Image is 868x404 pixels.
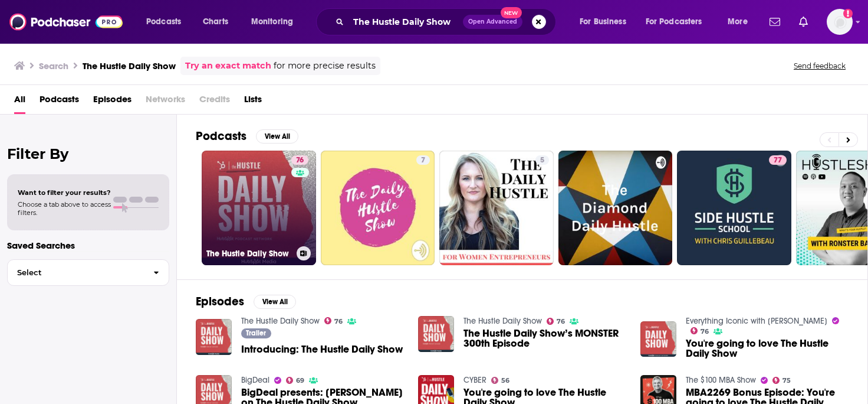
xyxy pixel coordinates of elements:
[185,59,271,73] a: Try an exact match
[251,14,293,30] span: Monitoring
[416,155,430,165] a: 7
[196,129,298,144] a: PodcastsView All
[324,317,343,324] a: 76
[557,319,565,324] span: 76
[728,14,748,30] span: More
[291,155,308,165] a: 76
[782,378,791,383] span: 75
[348,12,463,31] input: Search podcasts, credits, & more...
[146,14,181,30] span: Podcasts
[254,295,296,309] button: View All
[195,12,235,31] a: Charts
[463,328,626,348] a: The Hustle Daily Show’s MONSTER 300th Episode
[199,90,230,114] span: Credits
[418,316,454,352] img: The Hustle Daily Show’s MONSTER 300th Episode
[93,90,131,114] a: Episodes
[243,12,308,31] button: open menu
[491,377,510,384] a: 56
[765,12,785,32] a: Show notifications dropdown
[769,155,787,165] a: 77
[206,249,292,259] h3: The Hustle Daily Show
[9,11,123,33] img: Podchaser - Follow, Share and Rate Podcasts
[321,151,435,265] a: 7
[843,9,853,18] svg: Add a profile image
[83,60,176,71] h3: The Hustle Daily Show
[334,319,343,324] span: 76
[439,151,554,265] a: 5
[827,9,853,35] button: Show profile menu
[686,375,756,385] a: The $100 MBA Show
[146,90,185,114] span: Networks
[463,375,486,385] a: CYBER
[14,90,25,114] a: All
[196,294,296,309] a: EpisodesView All
[646,14,702,30] span: For Podcasters
[580,14,626,30] span: For Business
[501,378,509,383] span: 56
[540,155,544,167] span: 5
[327,8,567,35] div: Search podcasts, credits, & more...
[463,15,522,29] button: Open AdvancedNew
[18,200,111,217] span: Choose a tab above to access filters.
[241,344,403,354] a: Introducing: The Hustle Daily Show
[547,318,565,325] a: 76
[39,60,68,71] h3: Search
[790,61,849,71] button: Send feedback
[7,240,169,251] p: Saved Searches
[571,12,641,31] button: open menu
[774,155,782,167] span: 77
[286,377,305,384] a: 69
[677,151,791,265] a: 77
[772,377,791,384] a: 75
[794,12,813,32] a: Show notifications dropdown
[701,329,709,334] span: 76
[691,327,709,334] a: 76
[202,151,316,265] a: 76The Hustle Daily Show
[296,378,304,383] span: 69
[640,321,676,357] img: You're going to love The Hustle Daily Show
[827,9,853,35] img: User Profile
[638,12,719,31] button: open menu
[241,316,320,326] a: The Hustle Daily Show
[719,12,762,31] button: open menu
[274,59,376,73] span: for more precise results
[535,155,549,165] a: 5
[7,259,169,286] button: Select
[244,90,262,114] a: Lists
[40,90,79,114] a: Podcasts
[256,129,298,144] button: View All
[203,14,228,30] span: Charts
[18,188,111,197] span: Want to filter your results?
[421,155,425,167] span: 7
[138,12,196,31] button: open menu
[246,330,266,337] span: Trailer
[827,9,853,35] span: Logged in as TaraKennedy
[686,316,827,326] a: Everything Iconic with Danny Pellegrino
[686,338,849,359] a: You're going to love The Hustle Daily Show
[7,145,169,162] h2: Filter By
[296,155,304,167] span: 76
[241,375,269,385] a: BigDeal
[196,129,246,144] h2: Podcasts
[501,7,522,18] span: New
[196,319,232,355] img: Introducing: The Hustle Daily Show
[8,269,144,276] span: Select
[196,294,244,309] h2: Episodes
[463,316,542,326] a: The Hustle Daily Show
[468,19,517,25] span: Open Advanced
